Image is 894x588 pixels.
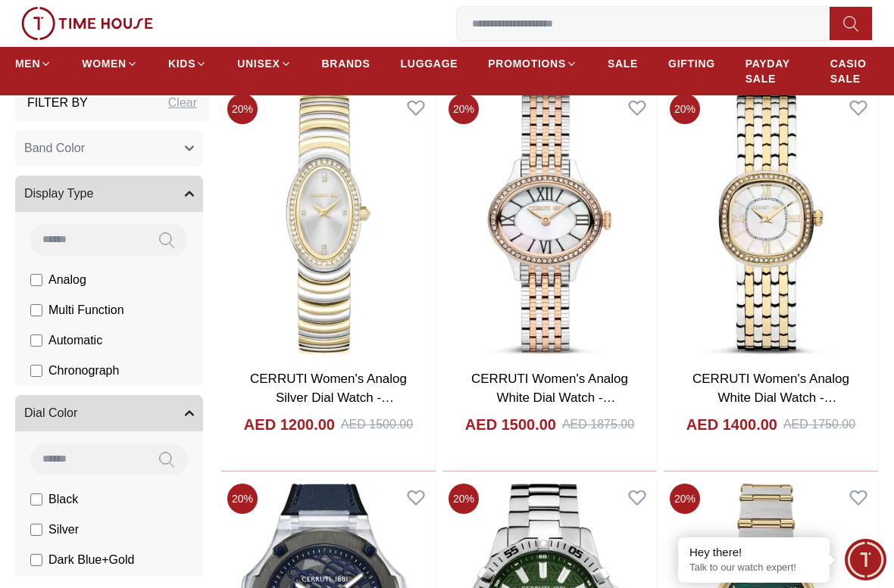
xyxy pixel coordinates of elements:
[30,334,42,347] input: Automatic
[401,50,458,77] a: LUGGAGE
[24,404,77,422] span: Dial Color
[449,484,479,514] span: 20 %
[689,545,818,560] div: Hey there!
[48,271,86,289] span: Analog
[830,50,879,92] a: CASIO SALE
[21,7,153,40] img: ...
[82,56,127,71] span: WOMEN
[27,94,88,112] h3: Filter By
[341,415,413,434] div: AED 1500.00
[48,331,102,350] span: Automatic
[471,372,628,425] a: CERRUTI Women's Analog White Dial Watch - CIWLG0012204
[15,395,203,431] button: Dial Color
[488,50,577,77] a: PROMOTIONS
[668,56,715,71] span: GIFTING
[168,56,195,71] span: KIDS
[692,372,849,425] a: CERRUTI Women's Analog White Dial Watch - CIWLG0008604
[48,362,119,380] span: Chronograph
[322,56,370,71] span: BRANDS
[168,94,197,112] div: Clear
[664,88,878,360] img: CERRUTI Women's Analog White Dial Watch - CIWLG0008604
[442,88,657,360] img: CERRUTI Women's Analog White Dial Watch - CIWLG0012204
[670,484,700,514] span: 20 %
[830,56,879,86] span: CASIO SALE
[168,50,207,77] a: KIDS
[608,50,638,77] a: SALE
[689,562,818,574] p: Talk to our watch expert!
[15,130,203,166] button: Band Color
[562,415,634,434] div: AED 1875.00
[48,551,134,569] span: Dark Blue+Gold
[401,56,458,71] span: LUGGAGE
[237,50,291,77] a: UNISEX
[845,539,886,580] div: Chat Widget
[48,521,79,539] span: Silver
[670,94,700,124] span: 20 %
[82,50,138,77] a: WOMEN
[465,414,556,435] h4: AED 1500.00
[227,94,258,124] span: 20 %
[48,490,78,509] span: Black
[686,414,777,435] h4: AED 1400.00
[449,94,479,124] span: 20 %
[250,372,407,425] a: CERRUTI Women's Analog Silver Dial Watch - CIWLG0030505
[48,301,124,319] span: Multi Function
[783,415,855,434] div: AED 1750.00
[237,56,280,71] span: UNISEX
[488,56,566,71] span: PROMOTIONS
[30,365,42,377] input: Chronograph
[15,50,52,77] a: MEN
[746,56,800,86] span: PAYDAY SALE
[221,88,436,360] img: CERRUTI Women's Analog Silver Dial Watch - CIWLG0030505
[15,56,40,71] span: MEN
[322,50,370,77] a: BRANDS
[30,274,42,286] input: Analog
[24,139,85,157] span: Band Color
[30,304,42,316] input: Multi Function
[746,50,800,92] a: PAYDAY SALE
[30,524,42,536] input: Silver
[30,493,42,506] input: Black
[227,484,258,514] span: 20 %
[608,56,638,71] span: SALE
[24,185,93,203] span: Display Type
[244,414,335,435] h4: AED 1200.00
[15,176,203,212] button: Display Type
[30,554,42,566] input: Dark Blue+Gold
[668,50,715,77] a: GIFTING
